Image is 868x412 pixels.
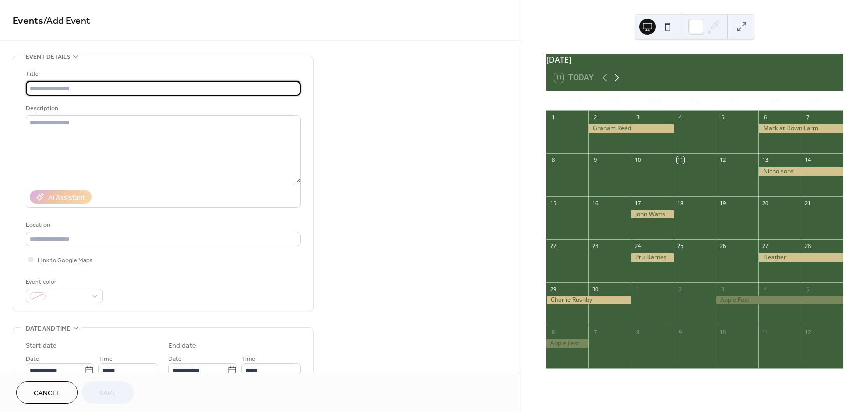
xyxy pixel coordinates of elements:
span: Date and time [26,323,70,334]
div: Wed [634,91,675,111]
div: 6 [762,114,769,121]
div: 9 [591,156,599,164]
div: 8 [634,328,641,336]
div: 17 [634,199,641,207]
div: Tue [594,91,634,111]
span: / Add Event [43,11,90,31]
div: Thu [675,91,715,111]
div: 7 [591,328,599,336]
div: Apple Fest [716,296,843,304]
div: 30 [591,285,599,293]
span: Cancel [34,388,60,399]
div: 9 [677,328,684,336]
div: Start date [26,341,57,351]
div: Sat [755,91,795,111]
div: 15 [549,199,557,207]
div: Sun [795,91,835,111]
button: Cancel [16,381,78,404]
div: Graham Reed [588,124,673,133]
div: 3 [719,285,726,293]
div: 4 [762,285,769,293]
div: Location [26,220,299,230]
div: 12 [804,328,811,336]
div: 10 [719,328,726,336]
div: 23 [591,242,599,250]
span: Date [168,354,182,364]
div: Apple Fest [546,339,589,348]
span: Event details [26,52,70,62]
div: 12 [719,156,726,164]
div: 27 [762,242,769,250]
div: Mark at Down Farm [758,124,843,133]
div: 19 [719,199,726,207]
div: Fri [715,91,755,111]
div: Pru Barnes [631,253,674,262]
div: [DATE] [546,54,843,66]
div: 5 [804,285,811,293]
div: 13 [762,156,769,164]
div: 3 [634,114,641,121]
div: 11 [762,328,769,336]
div: Description [26,103,299,114]
span: Link to Google Maps [38,255,93,266]
div: John Watts [631,210,674,219]
div: 22 [549,242,557,250]
div: Charlie Rushby [546,296,631,304]
div: 5 [719,114,726,121]
div: 2 [591,114,599,121]
div: 14 [804,156,811,164]
div: 1 [634,285,641,293]
div: 4 [677,114,684,121]
div: 8 [549,156,557,164]
div: 20 [762,199,769,207]
div: 25 [677,242,684,250]
span: Date [26,354,39,364]
div: 10 [634,156,641,164]
div: 7 [804,114,811,121]
a: Events [13,11,43,31]
div: 6 [549,328,557,336]
div: 11 [677,156,684,164]
div: 1 [549,114,557,121]
span: Time [241,354,255,364]
div: Mon [554,91,594,111]
div: Nicholsons [758,167,843,176]
div: End date [168,341,196,351]
div: 29 [549,285,557,293]
div: 24 [634,242,641,250]
div: 28 [804,242,811,250]
div: 16 [591,199,599,207]
div: Title [26,69,299,79]
div: 2 [677,285,684,293]
div: 21 [804,199,811,207]
div: Heather [758,253,843,262]
div: 18 [677,199,684,207]
div: Event color [26,277,101,287]
span: Time [98,354,113,364]
div: 26 [719,242,726,250]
